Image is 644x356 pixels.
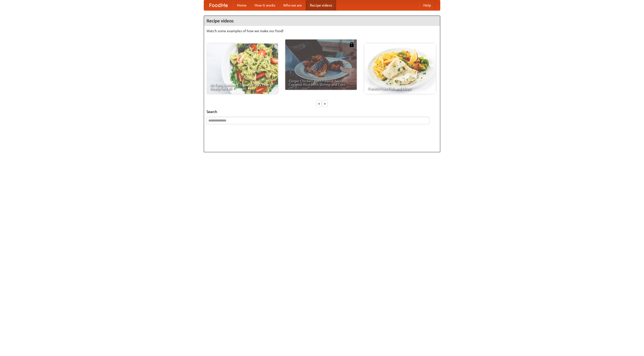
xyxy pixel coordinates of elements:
[204,16,440,26] h4: Recipe videos
[419,0,435,10] a: Help
[349,42,354,47] img: 483408.png
[204,0,233,10] a: FoodMe
[210,83,274,90] span: An Easy, Summery Tomato Pasta That's Ready for Fall
[279,0,306,10] a: Who we are
[364,44,436,94] a: French Fries Fish and Chips
[251,0,279,10] a: How it works
[368,87,432,90] span: French Fries Fish and Chips
[207,44,278,94] a: An Easy, Summery Tomato Pasta That's Ready for Fall
[323,100,327,107] div: »
[317,100,321,107] div: «
[233,0,251,10] a: Home
[207,109,437,114] h5: Search
[207,28,437,33] p: Watch some examples of how we make our food!
[306,0,336,10] a: Recipe videos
